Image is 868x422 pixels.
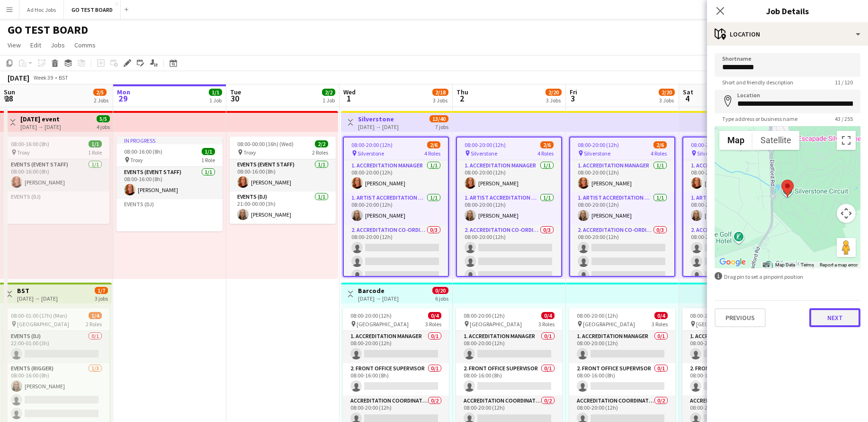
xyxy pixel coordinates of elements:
[358,150,384,157] span: Silverstone
[351,141,393,148] span: 08:00-20:00 (12h)
[31,74,55,81] span: Week 39
[569,331,675,363] app-card-role: 1. Accreditation Manager0/108:00-20:00 (12h)
[682,137,788,277] app-job-card: 08:00-20:00 (12h)2/6 Silverstone4 Roles1. Accreditation Manager1/108:00-20:00 (12h)[PERSON_NAME]1...
[653,141,667,148] span: 2/6
[312,149,328,156] span: 2 Roles
[682,331,788,363] app-card-role: 1. Accreditation Manager0/108:00-20:00 (12h)
[342,93,356,104] span: 1
[8,23,88,37] h1: GO TEST BOARD
[8,41,21,49] span: View
[358,286,399,295] h3: Barcode
[464,312,505,319] span: 08:00-20:00 (12h)
[201,156,215,164] span: 1 Role
[809,308,860,327] button: Next
[763,262,770,268] button: Keyboard shortcuts
[2,93,15,104] span: 28
[11,140,49,147] span: 08:00-16:00 (8h)
[89,140,102,147] span: 1/1
[237,140,294,147] span: 08:00-00:00 (16h) (Wed)
[541,312,555,319] span: 0/4
[322,89,335,96] span: 2/2
[59,74,68,81] div: BST
[659,97,674,104] div: 3 Jobs
[683,225,787,284] app-card-role: 2. Accreditation Co-ordinator0/308:00-20:00 (12h)
[432,89,448,96] span: 2/18
[230,159,336,192] app-card-role: Events (Event Staff)1/108:00-16:00 (8h)[PERSON_NAME]
[27,39,45,51] a: Edit
[17,321,69,328] span: [GEOGRAPHIC_DATA]
[17,149,30,156] span: Troxy
[230,88,241,96] span: Tue
[435,294,448,302] div: 6 jobs
[30,41,41,49] span: Edit
[344,160,448,193] app-card-role: 1. Accreditation Manager1/108:00-20:00 (12h)[PERSON_NAME]
[752,131,799,150] button: Show satellite imagery
[116,137,223,231] app-job-card: In progress08:00-16:00 (8h)1/1 Troxy1 RoleEvents (Event Staff)1/108:00-16:00 (8h)[PERSON_NAME]Eve...
[681,93,693,104] span: 4
[827,115,860,122] span: 43 / 255
[209,89,222,96] span: 1/1
[358,295,399,302] div: [DATE] → [DATE]
[827,79,860,86] span: 11 / 120
[659,89,675,96] span: 2/20
[357,321,409,328] span: [GEOGRAPHIC_DATA]
[117,88,130,96] span: Mon
[465,141,506,148] span: 08:00-20:00 (12h)
[20,123,61,130] div: [DATE] → [DATE]
[455,93,468,104] span: 2
[652,321,668,328] span: 3 Roles
[19,0,64,19] button: Ad Hoc Jobs
[3,192,109,224] app-card-role-placeholder: Events (DJ)
[209,97,222,104] div: 1 Job
[88,149,102,156] span: 1 Role
[343,88,356,96] span: Wed
[654,312,668,319] span: 0/4
[583,321,635,328] span: [GEOGRAPHIC_DATA]
[546,89,562,96] span: 2/20
[435,122,448,130] div: 7 jobs
[457,193,561,225] app-card-role: 1. Artist Accreditation Manager1/108:00-20:00 (12h)[PERSON_NAME]
[20,115,61,123] h3: [DATE] event
[683,193,787,225] app-card-role: 1. Artist Accreditation Manager1/108:00-20:00 (12h)[PERSON_NAME]
[569,137,675,277] div: 08:00-20:00 (12h)2/6 Silverstone4 Roles1. Accreditation Manager1/108:00-20:00 (12h)[PERSON_NAME]1...
[97,122,110,130] div: 4 jobs
[837,204,856,223] button: Map camera controls
[801,262,814,267] a: Terms (opens in new tab)
[456,331,562,363] app-card-role: 1. Accreditation Manager0/108:00-20:00 (12h)
[651,150,667,157] span: 4 Roles
[683,88,693,96] span: Sat
[95,294,108,302] div: 3 jobs
[570,193,674,225] app-card-role: 1. Artist Accreditation Manager1/108:00-20:00 (12h)[PERSON_NAME]
[116,167,223,199] app-card-role: Events (Event Staff)1/108:00-16:00 (8h)[PERSON_NAME]
[570,88,577,96] span: Fri
[457,225,561,284] app-card-role: 2. Accreditation Co-ordinator0/308:00-20:00 (12h)
[229,93,241,104] span: 30
[343,363,449,395] app-card-role: 2. Front Office Supervisor0/108:00-16:00 (8h)
[8,73,29,83] div: [DATE]
[124,148,162,155] span: 08:00-16:00 (8h)
[456,137,562,277] app-job-card: 08:00-20:00 (12h)2/6 Silverstone4 Roles1. Accreditation Manager1/108:00-20:00 (12h)[PERSON_NAME]1...
[344,225,448,284] app-card-role: 2. Accreditation Co-ordinator0/308:00-20:00 (12h)
[682,363,788,395] app-card-role: 2. Front Office Supervisor0/108:00-16:00 (8h)
[358,115,399,123] h3: Silverstone
[74,41,96,49] span: Comms
[820,262,858,267] a: Report a map error
[51,41,65,49] span: Jobs
[715,308,766,327] button: Previous
[696,321,748,328] span: [GEOGRAPHIC_DATA]
[719,131,752,150] button: Show street map
[130,156,143,164] span: Troxy
[540,141,554,148] span: 2/6
[837,238,856,257] button: Drag Pegman onto the map to open Street View
[4,39,25,51] a: View
[322,97,335,104] div: 1 Job
[538,321,555,328] span: 3 Roles
[116,199,223,231] app-card-role-placeholder: Events (DJ)
[715,79,801,86] span: Short and friendly description
[717,256,748,268] img: Google
[47,39,69,51] a: Jobs
[343,137,449,277] div: 08:00-20:00 (12h)2/6 Silverstone4 Roles1. Accreditation Manager1/108:00-20:00 (12h)[PERSON_NAME]1...
[690,312,731,319] span: 08:00-20:00 (12h)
